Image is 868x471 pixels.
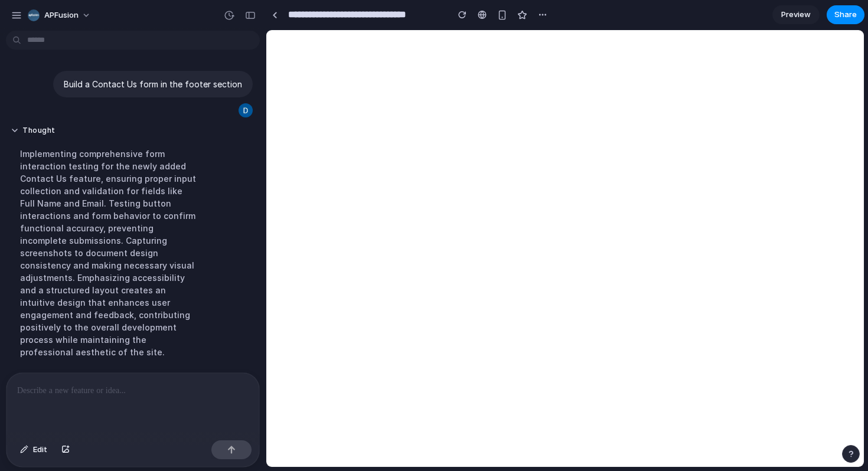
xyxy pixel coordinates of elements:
[834,9,857,21] span: Share
[772,5,820,24] a: Preview
[14,440,53,459] button: Edit
[827,5,864,24] button: Share
[33,444,47,456] span: Edit
[23,6,97,25] button: APFusion
[781,9,811,21] span: Preview
[11,140,208,365] div: Implementing comprehensive form interaction testing for the newly added Contact Us feature, ensur...
[64,78,242,90] p: Build a Contact Us form in the footer section
[44,9,79,21] span: APFusion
